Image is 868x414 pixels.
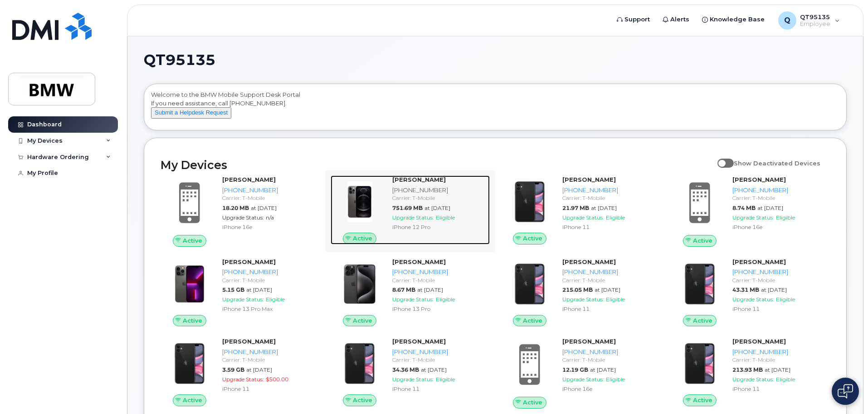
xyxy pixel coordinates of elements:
span: Eligible [606,376,625,383]
span: 21.97 MB [562,205,589,211]
span: 751.69 MB [392,205,423,211]
span: Upgrade Status: [562,296,604,303]
button: Submit a Helpdesk Request [151,107,231,119]
span: at [DATE] [591,205,617,211]
div: [PHONE_NUMBER] [732,348,826,356]
span: at [DATE] [421,366,447,373]
span: at [DATE] [424,205,450,211]
strong: [PERSON_NAME] [732,338,786,345]
span: Eligible [776,214,795,221]
a: Active[PERSON_NAME][PHONE_NUMBER]Carrier: T-Mobile3.59 GBat [DATE]Upgrade Status:$500.00iPhone 11 [161,337,320,406]
div: Carrier: T-Mobile [392,194,486,202]
div: iPhone 16e [562,385,656,393]
div: [PHONE_NUMBER] [392,348,486,356]
div: [PHONE_NUMBER] [732,186,826,195]
span: at [DATE] [761,286,787,293]
div: iPhone 13 Pro Max [222,305,316,313]
strong: [PERSON_NAME] [562,258,616,265]
div: Carrier: T-Mobile [562,194,656,202]
strong: [PERSON_NAME] [392,338,446,345]
span: Active [353,316,372,325]
div: [PHONE_NUMBER] [392,186,486,195]
span: Eligible [266,296,285,303]
strong: [PERSON_NAME] [222,176,276,183]
span: 8.74 MB [732,205,756,211]
a: Active[PERSON_NAME][PHONE_NUMBER]Carrier: T-Mobile18.20 MBat [DATE]Upgrade Status:n/aiPhone 16e [161,175,320,246]
span: Active [523,234,542,243]
div: [PHONE_NUMBER] [392,268,486,276]
span: Active [183,236,202,245]
span: Active [693,236,712,245]
span: 34.36 MB [392,366,419,373]
span: Eligible [436,214,455,221]
span: 213.93 MB [732,366,763,373]
div: Carrier: T-Mobile [392,356,486,364]
a: Active[PERSON_NAME][PHONE_NUMBER]Carrier: T-Mobile12.19 GBat [DATE]Upgrade Status:EligibleiPhone 16e [501,337,660,408]
strong: [PERSON_NAME] [732,258,786,265]
a: Active[PERSON_NAME][PHONE_NUMBER]Carrier: T-Mobile5.15 GBat [DATE]Upgrade Status:EligibleiPhone 1... [161,258,320,327]
span: Eligible [606,214,625,221]
a: Active[PERSON_NAME][PHONE_NUMBER]Carrier: T-Mobile215.05 MBat [DATE]Upgrade Status:EligibleiPhone 11 [501,258,660,327]
a: Submit a Helpdesk Request [151,109,231,116]
span: at [DATE] [246,286,272,293]
span: Active [523,398,542,407]
div: iPhone 12 Pro [392,223,486,231]
div: Carrier: T-Mobile [222,356,316,364]
span: 43.31 MB [732,286,759,293]
span: at [DATE] [595,286,620,293]
span: 8.67 MB [392,286,415,293]
div: iPhone 11 [732,385,826,393]
strong: [PERSON_NAME] [222,338,276,345]
span: 12.19 GB [562,366,588,373]
img: iPhone_11.jpg [678,262,722,306]
div: iPhone 11 [222,385,316,393]
div: iPhone 11 [392,385,486,393]
div: Carrier: T-Mobile [222,276,316,284]
strong: [PERSON_NAME] [562,176,616,183]
span: Upgrade Status: [562,376,604,383]
input: Show Deactivated Devices [717,155,725,162]
span: Upgrade Status: [392,376,434,383]
span: Active [353,234,372,243]
span: Active [183,396,202,404]
span: at [DATE] [417,286,443,293]
span: Upgrade Status: [732,376,774,383]
strong: [PERSON_NAME] [392,176,446,183]
div: Carrier: T-Mobile [392,276,486,284]
span: Eligible [436,296,455,303]
div: [PHONE_NUMBER] [732,268,826,276]
span: Upgrade Status: [222,214,264,221]
div: [PHONE_NUMBER] [222,348,316,356]
a: Active[PERSON_NAME][PHONE_NUMBER]Carrier: T-Mobile213.93 MBat [DATE]Upgrade Status:EligibleiPhone 11 [671,337,830,406]
span: n/a [266,214,274,221]
div: iPhone 13 Pro [392,305,486,313]
div: [PHONE_NUMBER] [562,186,656,195]
span: at [DATE] [590,366,616,373]
img: iPhone_11.jpg [168,342,211,385]
div: [PHONE_NUMBER] [222,268,316,276]
span: at [DATE] [251,205,277,211]
div: iPhone 16e [732,223,826,231]
span: Active [353,396,372,404]
a: Active[PERSON_NAME][PHONE_NUMBER]Carrier: T-Mobile8.67 MBat [DATE]Upgrade Status:EligibleiPhone 1... [331,258,490,327]
strong: [PERSON_NAME] [562,338,616,345]
span: Upgrade Status: [562,214,604,221]
span: 3.59 GB [222,366,244,373]
a: Active[PERSON_NAME][PHONE_NUMBER]Carrier: T-Mobile751.69 MBat [DATE]Upgrade Status:EligibleiPhone... [331,175,490,244]
strong: [PERSON_NAME] [392,258,446,265]
span: at [DATE] [757,205,783,211]
span: Upgrade Status: [222,376,264,383]
span: Upgrade Status: [222,296,264,303]
div: iPhone 11 [562,305,656,313]
span: Show Deactivated Devices [734,160,820,167]
img: iPhone_11.jpg [338,342,381,385]
div: Carrier: T-Mobile [222,194,316,202]
span: Upgrade Status: [392,214,434,221]
div: [PHONE_NUMBER] [562,268,656,276]
a: Active[PERSON_NAME][PHONE_NUMBER]Carrier: T-Mobile43.31 MBat [DATE]Upgrade Status:EligibleiPhone 11 [671,258,830,327]
a: Active[PERSON_NAME][PHONE_NUMBER]Carrier: T-Mobile34.36 MBat [DATE]Upgrade Status:EligibleiPhone 11 [331,337,490,406]
span: Eligible [776,296,795,303]
div: Carrier: T-Mobile [562,356,656,364]
span: $500.00 [266,376,288,383]
img: iPhone_15_Pro_Black.png [338,262,381,306]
